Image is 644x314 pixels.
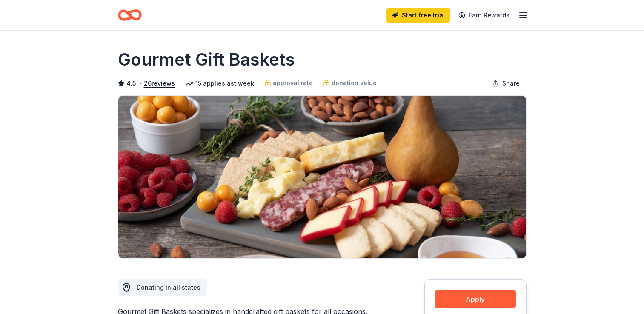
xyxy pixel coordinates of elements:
[502,78,520,88] span: Share
[185,78,254,88] div: 15 applies last week
[453,8,515,23] a: Earn Rewards
[144,78,175,88] button: 26reviews
[118,5,142,25] a: Home
[386,8,450,23] a: Start free trial
[264,78,313,88] a: approval rate
[485,75,527,92] button: Share
[273,78,313,88] span: approval rate
[138,80,141,87] span: •
[323,78,377,88] a: donation value
[118,48,295,71] h1: Gourmet Gift Baskets
[137,284,200,291] span: Donating in all states
[118,96,526,258] img: Image for Gourmet Gift Baskets
[435,290,516,308] button: Apply
[332,78,377,88] span: donation value
[126,78,136,88] span: 4.5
